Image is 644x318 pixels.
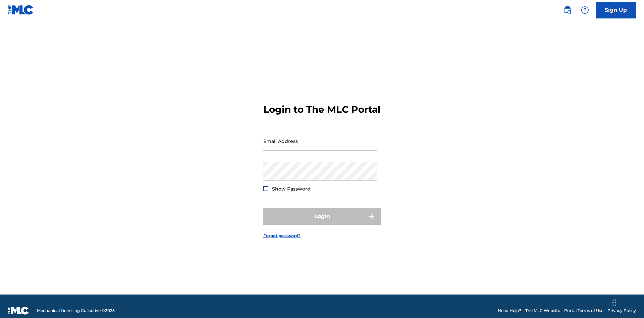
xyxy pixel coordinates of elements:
[563,6,572,14] img: search
[612,293,616,313] div: Drag
[37,308,115,314] span: Mechanical Licensing Collective © 2025
[498,308,521,314] a: Need Help?
[8,307,29,315] img: logo
[263,104,380,115] h3: Login to The MLC Portal
[607,308,636,314] a: Privacy Policy
[581,6,589,14] img: help
[610,286,644,318] iframe: Chat Widget
[272,186,311,192] span: Show Password
[596,2,636,18] a: Sign Up
[561,3,574,17] a: Public Search
[525,308,560,314] a: The MLC Website
[578,3,592,17] div: Help
[263,233,301,239] a: Forgot password?
[564,308,603,314] a: Portal Terms of Use
[8,5,34,15] img: MLC Logo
